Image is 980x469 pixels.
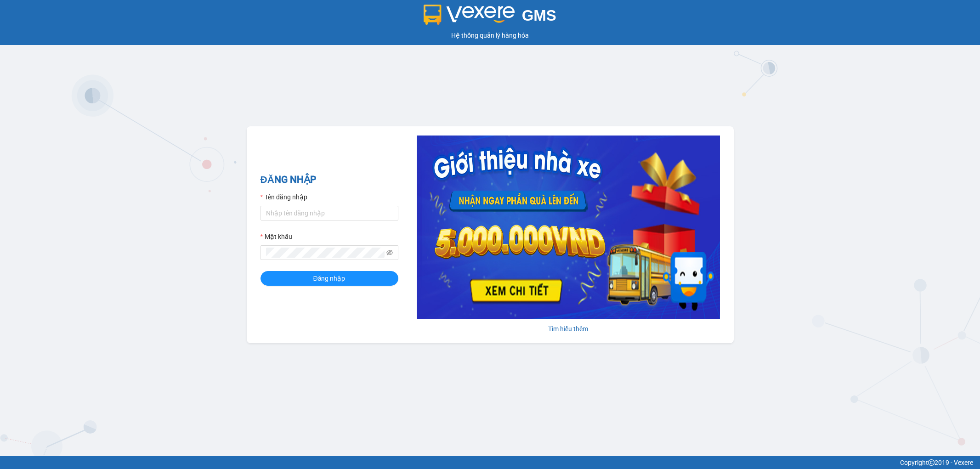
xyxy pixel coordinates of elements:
[386,249,393,256] span: eye-invisible
[424,5,515,25] img: logo 2
[261,232,292,242] label: Mật khẩu
[261,172,398,187] h2: ĐĂNG NHẬP
[261,192,307,202] label: Tên đăng nhập
[313,273,346,283] span: Đăng nhập
[928,459,935,466] span: copyright
[417,136,720,319] img: banner-0
[261,206,398,220] input: Tên đăng nhập
[261,271,398,286] button: Đăng nhập
[522,7,556,24] span: GMS
[417,324,720,334] div: Tìm hiểu thêm
[2,30,978,40] div: Hệ thống quản lý hàng hóa
[424,14,556,21] a: GMS
[7,458,973,468] div: Copyright 2019 - Vexere
[266,248,385,258] input: Mật khẩu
